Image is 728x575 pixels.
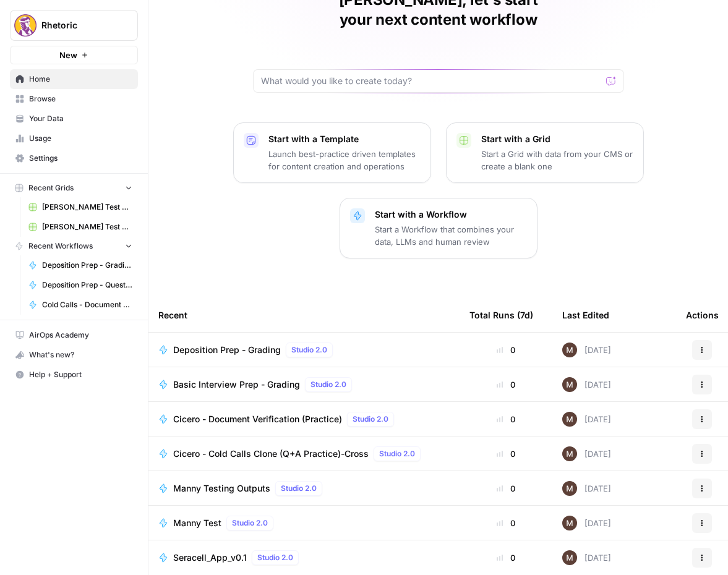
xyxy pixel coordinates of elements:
span: AirOps Academy [29,330,132,341]
span: Home [29,74,132,85]
a: Settings [10,148,138,168]
span: Seracell_App_v0.1 [173,552,247,564]
div: 0 [469,552,542,564]
span: Cicero - Document Verification (Practice) [173,413,342,425]
div: Actions [686,298,719,332]
button: Help + Support [10,365,138,385]
span: Studio 2.0 [232,517,268,529]
a: [PERSON_NAME] Test Workflow - Copilot Example Grid [23,197,138,217]
div: [DATE] [562,343,611,357]
button: Start with a TemplateLaunch best-practice driven templates for content creation and operations [233,122,431,183]
span: Studio 2.0 [257,552,293,563]
a: [PERSON_NAME] Test Workflow - SERP Overview Grid [23,217,138,237]
a: Seracell_App_v0.1Studio 2.0 [158,550,450,565]
a: Manny Testing OutputsStudio 2.0 [158,481,450,496]
img: 7m96hgkn2ytuyzsdcp6mfpkrnuzx [562,412,577,427]
a: Cold Calls - Document Verification [23,295,138,315]
div: [DATE] [562,412,611,427]
div: What's new? [11,346,137,364]
button: Start with a WorkflowStart a Workflow that combines your data, LLMs and human review [340,198,537,258]
a: Basic Interview Prep - GradingStudio 2.0 [158,377,450,392]
span: Deposition Prep - Grading [173,344,281,356]
div: Recent [158,298,450,332]
div: [DATE] [562,377,611,392]
p: Start a Grid with data from your CMS or create a blank one [481,148,633,172]
a: Deposition Prep - Question Creator [23,275,138,295]
span: Rhetoric [41,19,116,32]
span: Deposition Prep - Question Creator [42,279,132,291]
button: Recent Grids [10,179,138,197]
span: [PERSON_NAME] Test Workflow - SERP Overview Grid [42,221,132,232]
span: Studio 2.0 [310,379,346,390]
div: Total Runs (7d) [469,298,533,332]
div: 0 [469,344,542,356]
button: Workspace: Rhetoric [10,10,138,41]
span: Studio 2.0 [291,344,327,356]
div: 0 [469,448,542,460]
span: Studio 2.0 [379,448,415,459]
p: Launch best-practice driven templates for content creation and operations [268,148,421,172]
div: Last Edited [562,298,609,332]
span: [PERSON_NAME] Test Workflow - Copilot Example Grid [42,202,132,213]
span: Your Data [29,113,132,124]
div: 0 [469,517,542,529]
button: New [10,46,138,64]
img: 7m96hgkn2ytuyzsdcp6mfpkrnuzx [562,516,577,530]
span: Manny Test [173,517,221,529]
p: Start with a Workflow [375,208,527,221]
span: Basic Interview Prep - Grading [173,378,300,391]
span: Manny Testing Outputs [173,482,270,495]
div: 0 [469,378,542,391]
div: [DATE] [562,481,611,496]
a: Manny TestStudio 2.0 [158,516,450,530]
div: 0 [469,482,542,495]
p: Start a Workflow that combines your data, LLMs and human review [375,223,527,248]
img: 7m96hgkn2ytuyzsdcp6mfpkrnuzx [562,446,577,461]
img: Rhetoric Logo [14,14,36,36]
span: Studio 2.0 [353,414,388,425]
img: 7m96hgkn2ytuyzsdcp6mfpkrnuzx [562,343,577,357]
a: Deposition Prep - Grading [23,255,138,275]
img: 7m96hgkn2ytuyzsdcp6mfpkrnuzx [562,481,577,496]
img: 7m96hgkn2ytuyzsdcp6mfpkrnuzx [562,377,577,392]
span: Recent Grids [28,182,74,194]
a: Deposition Prep - GradingStudio 2.0 [158,343,450,357]
a: Your Data [10,109,138,129]
span: Recent Workflows [28,241,93,252]
a: AirOps Academy [10,325,138,345]
button: Recent Workflows [10,237,138,255]
span: Deposition Prep - Grading [42,260,132,271]
button: Start with a GridStart a Grid with data from your CMS or create a blank one [446,122,644,183]
a: Cicero - Cold Calls Clone (Q+A Practice)-CrossStudio 2.0 [158,446,450,461]
a: Home [10,69,138,89]
span: Studio 2.0 [281,483,317,494]
span: New [59,49,77,61]
a: Usage [10,129,138,148]
div: 0 [469,413,542,425]
p: Start with a Grid [481,133,633,145]
div: [DATE] [562,446,611,461]
a: Cicero - Document Verification (Practice)Studio 2.0 [158,412,450,427]
p: Start with a Template [268,133,421,145]
span: Browse [29,93,132,104]
a: Browse [10,89,138,109]
div: [DATE] [562,550,611,565]
span: Settings [29,153,132,164]
span: Cold Calls - Document Verification [42,299,132,310]
input: What would you like to create today? [261,75,601,87]
button: What's new? [10,345,138,365]
img: 7m96hgkn2ytuyzsdcp6mfpkrnuzx [562,550,577,565]
span: Help + Support [29,369,132,380]
span: Usage [29,133,132,144]
div: [DATE] [562,516,611,530]
span: Cicero - Cold Calls Clone (Q+A Practice)-Cross [173,448,369,460]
